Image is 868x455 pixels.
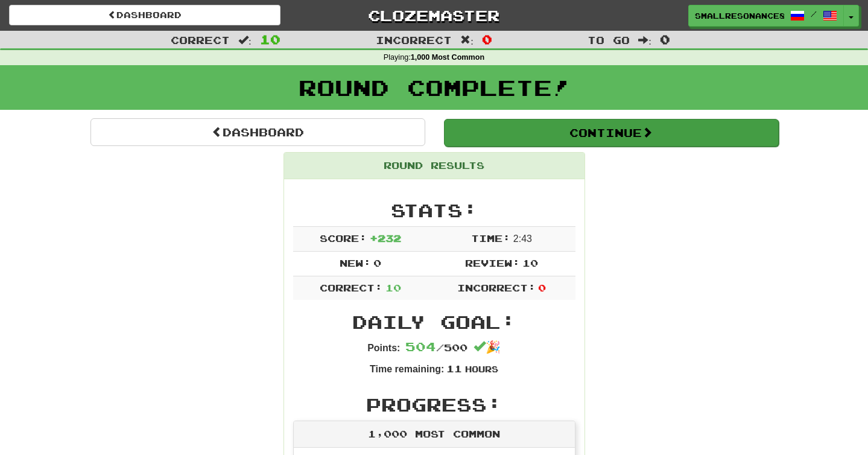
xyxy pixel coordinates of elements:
span: Incorrect: [457,282,536,293]
span: : [460,35,474,45]
span: Score: [320,232,367,244]
span: To go [588,34,630,46]
span: 0 [660,32,670,46]
span: 504 [405,339,436,354]
strong: Points: [367,343,400,353]
h1: Round Complete! [4,75,864,100]
span: : [238,35,252,45]
div: 1,000 Most Common [294,421,575,448]
button: Continue [444,119,779,147]
strong: Time remaining: [370,364,444,374]
span: 10 [522,257,538,269]
span: 2 : 43 [513,234,532,244]
span: 0 [373,257,381,269]
span: / [811,10,817,18]
a: Dashboard [9,5,280,25]
span: Correct: [320,282,382,293]
span: / 500 [405,342,467,353]
div: Round Results [284,153,584,179]
span: 11 [446,363,462,374]
span: : [638,35,651,45]
span: + 232 [370,232,401,244]
span: 🎉 [474,340,501,354]
span: Review: [465,257,520,269]
span: 10 [260,32,280,46]
span: Correct [171,34,230,46]
span: New: [340,257,371,269]
small: Hours [465,364,498,374]
h2: Stats: [293,200,575,220]
a: Clozemaster [299,5,570,26]
h2: Progress: [293,395,575,415]
a: SmallResonance8110 / [688,5,844,27]
span: Incorrect [376,34,452,46]
span: 10 [385,282,401,293]
span: 0 [482,32,492,46]
span: SmallResonance8110 [695,10,784,21]
strong: 1,000 Most Common [411,53,484,62]
span: Time: [471,232,510,244]
h2: Daily Goal: [293,312,575,332]
span: 0 [538,282,546,293]
a: Dashboard [90,118,425,146]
